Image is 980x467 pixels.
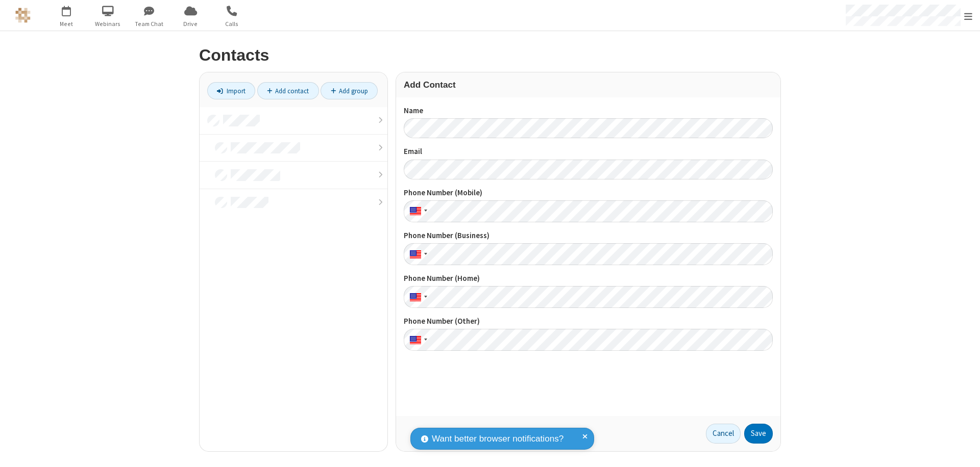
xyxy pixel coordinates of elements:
button: Save [744,424,773,444]
div: United States: + 1 [404,329,430,351]
span: Meet [47,19,86,29]
span: Webinars [89,19,127,29]
div: United States: + 1 [404,243,430,265]
label: Phone Number (Other) [404,316,773,327]
div: United States: + 1 [404,200,430,222]
img: QA Selenium DO NOT DELETE OR CHANGE [15,8,31,23]
span: Team Chat [130,19,168,29]
label: Phone Number (Home) [404,273,773,284]
a: Add group [321,82,378,99]
a: Import [207,82,255,99]
span: Calls [213,19,251,29]
label: Phone Number (Mobile) [404,187,773,199]
h3: Add Contact [404,80,773,90]
span: Want better browser notifications? [432,432,563,446]
a: Add contact [257,82,319,99]
span: Drive [171,19,210,29]
div: United States: + 1 [404,286,430,308]
label: Email [404,146,773,158]
h2: Contacts [199,46,781,64]
label: Phone Number (Business) [404,230,773,242]
a: Cancel [706,424,741,444]
label: Name [404,105,773,117]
